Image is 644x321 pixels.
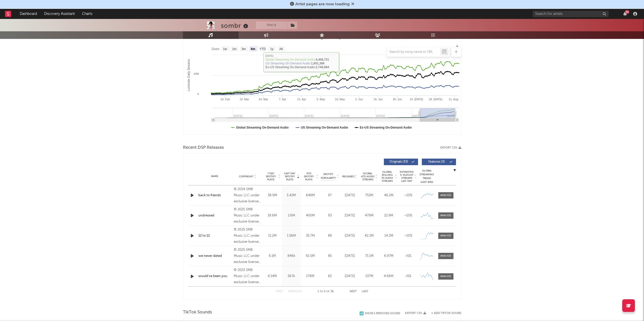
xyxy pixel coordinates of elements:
span: Estimated % Playlist Streams Last Day [400,170,414,183]
div: <5% [400,274,417,279]
button: Track [256,21,287,29]
div: 42.2M [361,233,378,238]
text: 16. Jun [373,98,383,101]
div: 137M [361,274,378,279]
text: 11. Aug [449,98,458,101]
div: 753M [361,193,378,198]
div: [DATE] [341,233,358,238]
div: 1.56M [283,233,300,238]
button: 34 [623,12,627,16]
div: sombr [221,21,250,30]
button: Next [350,290,357,293]
text: 5. May [317,98,325,101]
div: [DATE] [341,274,358,279]
text: 24. Mar [259,98,268,101]
text: US Streaming On-Demand Audio [301,126,348,129]
a: Discovery Assistant [40,9,78,19]
text: 24. Feb [220,98,230,101]
text: 10M [193,72,199,75]
text: 14. [DATE] [410,98,423,101]
span: Artist pages are now loading [295,2,350,6]
div: 93 [321,213,339,218]
div: 61.5M [302,254,319,259]
div: © 2025 SMB Music LLC under exclusive license to Warner Records Inc. [234,247,261,265]
text: 10. Mar [239,98,249,101]
div: [DATE] [341,213,358,218]
a: Dashboard [16,9,40,19]
span: Originals ( 33 ) [387,160,410,163]
text: 0 [197,92,199,95]
button: First [276,290,283,293]
div: 82 [321,274,339,279]
div: 567k [283,274,300,279]
div: Show 1 Removed Sound [365,312,400,315]
div: 34 [625,10,629,14]
div: 97 [321,193,339,198]
text: Global Streaming On-Demand Audio [236,126,289,129]
div: 178M [302,274,319,279]
div: Name [198,175,232,178]
div: 38.9M [264,193,281,198]
div: 14.2M [380,233,397,238]
div: 400M [302,213,319,218]
span: 7 Day Spotify Plays [264,172,278,181]
input: Search for artists [533,11,609,17]
a: would've been you [198,274,232,279]
button: + Add TikTok Sound [426,312,461,315]
span: Last Day Spotify Plays [283,172,297,181]
button: Originals(33) [384,159,418,165]
div: © 2023 SMB Music LLC under exclusive license to Warner Records Inc. [234,267,261,285]
div: 4.66M [380,274,397,279]
div: © 2025 SMB Music LLC under exclusive license to Warner Records Inc. [234,207,261,225]
div: 18.6M [264,213,281,218]
div: 6.97M [380,254,397,259]
div: 846k [283,254,300,259]
span: Global ATD Audio Streams [361,172,375,181]
a: undressed [198,213,232,218]
span: Spotify Popularity [321,172,336,180]
button: Last [362,290,368,293]
a: back to friends [198,193,232,198]
div: 1 5 36 [312,289,340,295]
span: Global Rolling 7D Audio Streams [380,170,394,183]
div: 479M [361,213,378,218]
span: to [320,290,323,293]
div: 648M [302,193,319,198]
text: 28. [DATE] [429,98,442,101]
button: Export CSV [440,146,461,149]
span: Released [342,175,354,178]
div: 5.42M [283,193,300,198]
span: of [326,290,329,293]
div: ~ 10 % [400,213,417,218]
text: Ex-US Streaming On-Demand Audio [360,126,412,129]
div: © 2024 SMB Music LLC under exclusive license to Warner Records Inc. [234,186,261,205]
button: Export CSV [405,312,426,315]
div: 35.7M [302,233,319,238]
input: Search by song name or URL [387,50,440,54]
div: 4.14M [264,274,281,279]
a: Charts [78,9,96,19]
div: 46.2M [380,193,397,198]
div: [DATE] [341,254,358,259]
div: [DATE] [341,193,358,198]
a: we never dated [198,254,232,259]
svg: Luminate Daily Consumption [183,33,461,134]
text: 7. Apr [279,98,286,101]
div: <5% [400,254,417,259]
a: 12 to 12 [198,233,232,238]
div: ~ 10 % [400,193,417,198]
div: © 2025 SMB Music LLC under exclusive license to Warner Records Inc. [234,227,261,245]
div: 86 [321,233,339,238]
button: + Add TikTok Sound [431,312,461,315]
div: 11.2M [264,233,281,238]
span: Recent DSP Releases [183,145,224,151]
div: 22.9M [380,213,397,218]
text: 2. Jun [355,98,363,101]
span: Copyright [239,175,254,178]
span: Dismiss [351,2,354,6]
